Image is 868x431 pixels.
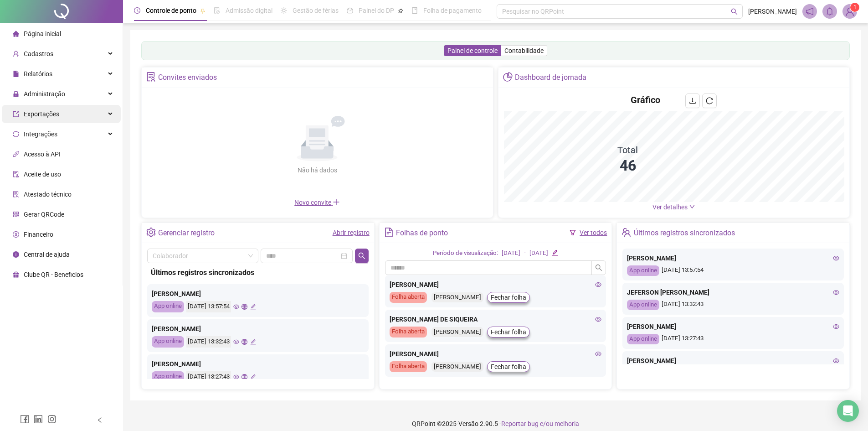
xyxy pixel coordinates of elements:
[13,151,19,157] span: api
[390,361,427,372] div: Folha aberta
[214,7,220,14] span: file-done
[487,327,530,338] button: Fechar folha
[333,198,340,206] span: plus
[595,351,601,357] span: eye
[390,349,602,359] div: [PERSON_NAME]
[652,203,688,211] span: Ver detalhes
[552,249,558,255] span: edit
[24,271,83,278] span: Clube QR - Beneficios
[146,7,196,14] span: Controle de ponto
[833,255,839,261] span: eye
[293,7,339,14] span: Gestão de férias
[24,110,59,118] span: Exportações
[97,417,103,423] span: left
[24,130,57,138] span: Integrações
[233,339,239,345] span: eye
[487,292,530,303] button: Fechar folha
[13,111,19,117] span: export
[595,281,601,288] span: eye
[24,191,72,198] span: Atestado técnico
[595,264,602,271] span: search
[347,7,353,14] span: dashboard
[13,51,19,57] span: user-add
[24,30,61,37] span: Página inicial
[13,271,19,278] span: gift
[146,72,156,82] span: solution
[627,265,839,276] div: [DATE] 13:57:54
[627,334,839,344] div: [DATE] 13:27:43
[294,199,340,206] span: Novo convite
[627,265,659,276] div: App online
[13,131,19,137] span: sync
[20,415,29,424] span: facebook
[152,359,364,369] div: [PERSON_NAME]
[152,336,184,348] div: App online
[515,70,586,85] div: Dashboard de jornada
[233,374,239,380] span: eye
[158,225,215,241] div: Gerenciar registro
[398,8,403,14] span: pushpin
[491,362,526,372] span: Fechar folha
[627,334,659,344] div: App online
[833,323,839,330] span: eye
[186,336,231,348] div: [DATE] 13:32:43
[24,231,53,238] span: Financeiro
[134,7,140,14] span: clock-circle
[529,249,548,258] div: [DATE]
[689,97,696,104] span: download
[275,165,359,175] div: Não há dados
[24,151,61,158] span: Acesso à API
[34,415,43,424] span: linkedin
[241,339,247,345] span: global
[431,362,483,372] div: [PERSON_NAME]
[146,228,156,237] span: setting
[24,50,53,57] span: Cadastros
[384,228,394,237] span: file-text
[689,203,695,210] span: down
[423,7,482,14] span: Folha de pagamento
[250,339,256,345] span: edit
[595,316,601,322] span: eye
[431,292,483,303] div: [PERSON_NAME]
[431,327,483,338] div: [PERSON_NAME]
[158,70,217,85] div: Convites enviados
[502,249,520,258] div: [DATE]
[503,72,513,82] span: pie-chart
[806,7,814,16] span: notification
[152,371,184,383] div: App online
[731,8,738,15] span: search
[226,7,272,14] span: Admissão digital
[250,374,256,380] span: edit
[13,171,19,177] span: audit
[390,280,602,290] div: [PERSON_NAME]
[13,251,19,258] span: info-circle
[24,251,70,258] span: Central de ajuda
[458,420,478,427] span: Versão
[13,231,19,238] span: dollar
[186,371,231,383] div: [DATE] 13:27:43
[748,6,797,16] span: [PERSON_NAME]
[390,327,427,338] div: Folha aberta
[200,8,205,14] span: pushpin
[433,249,498,258] div: Período de visualização:
[627,356,839,366] div: [PERSON_NAME]
[524,249,526,258] div: -
[843,5,857,18] img: 91769
[152,289,364,299] div: [PERSON_NAME]
[570,229,576,236] span: filter
[504,47,544,54] span: Contabilidade
[833,358,839,364] span: eye
[853,4,857,10] span: 1
[13,91,19,97] span: lock
[13,191,19,197] span: solution
[652,203,695,211] a: Ver detalhes down
[333,229,370,236] a: Abrir registro
[152,301,184,312] div: App online
[627,287,839,297] div: JEFERSON [PERSON_NAME]
[13,211,19,218] span: qrcode
[250,304,256,310] span: edit
[24,171,61,178] span: Aceite de uso
[627,322,839,332] div: [PERSON_NAME]
[487,361,530,372] button: Fechar folha
[627,300,659,310] div: App online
